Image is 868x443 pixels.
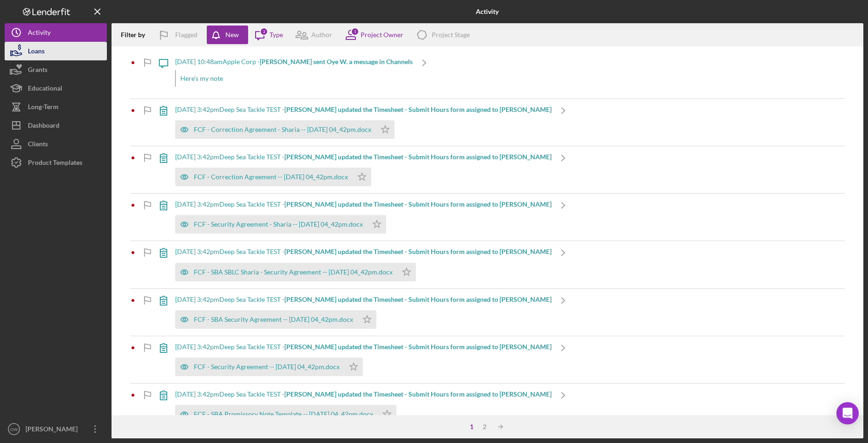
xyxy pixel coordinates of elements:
[284,295,552,303] b: [PERSON_NAME] updated the Timesheet - Submit Hours form assigned to [PERSON_NAME]
[284,200,552,208] b: [PERSON_NAME] updated the Timesheet - Submit Hours form assigned to [PERSON_NAME]
[175,153,552,161] div: [DATE] 3:42pm Deep Sea Tackle TEST -
[225,26,239,44] div: New
[152,146,575,193] a: [DATE] 3:42pmDeep Sea Tackle TEST -[PERSON_NAME] updated the Timesheet - Submit Hours form assign...
[270,31,283,39] div: Type
[432,31,470,39] div: Project Stage
[5,42,107,60] button: Loans
[175,405,396,423] button: FCF - SBA Promissory Note Template -- [DATE] 04_42pm.docx
[152,194,575,241] a: [DATE] 3:42pmDeep Sea Tackle TEST -[PERSON_NAME] updated the Timesheet - Submit Hours form assign...
[175,358,363,376] button: FCF - Security Agreement -- [DATE] 04_42pm.docx
[194,410,373,418] div: FCF - SBA Promissory Note Template -- [DATE] 04_42pm.docx
[194,363,340,371] div: FCF - Security Agreement -- [DATE] 04_42pm.docx
[152,289,575,336] a: [DATE] 3:42pmDeep Sea Tackle TEST -[PERSON_NAME] updated the Timesheet - Submit Hours form assign...
[152,26,207,44] button: Flagged
[28,98,59,118] div: Long-Term
[284,105,552,113] b: [PERSON_NAME] updated the Timesheet - Submit Hours form assigned to [PERSON_NAME]
[5,135,107,153] button: Clients
[28,23,51,44] div: Activity
[175,201,552,208] div: [DATE] 3:42pm Deep Sea Tackle TEST -
[28,153,82,174] div: Product Templates
[284,390,552,398] b: [PERSON_NAME] updated the Timesheet - Submit Hours form assigned to [PERSON_NAME]
[152,336,575,383] a: [DATE] 3:42pmDeep Sea Tackle TEST -[PERSON_NAME] updated the Timesheet - Submit Hours form assign...
[175,215,386,234] button: FCF - Security Agreement - Sharia -- [DATE] 04_42pm.docx
[152,99,575,146] a: [DATE] 3:42pmDeep Sea Tackle TEST -[PERSON_NAME] updated the Timesheet - Submit Hours form assign...
[28,79,62,100] div: Educational
[351,27,359,36] div: 1
[5,116,107,135] button: Dashboard
[175,106,552,113] div: [DATE] 3:42pm Deep Sea Tackle TEST -
[194,268,393,276] div: FCF - SBA SBLC Sharia - Security Agreement -- [DATE] 04_42pm.docx
[5,60,107,79] button: Grants
[194,126,371,133] div: FCF - Correction Agreement - Sharia -- [DATE] 04_42pm.docx
[175,58,413,65] div: [DATE] 10:48am Apple Corp -
[28,116,59,137] div: Dashboard
[361,31,403,39] div: Project Owner
[284,153,552,161] b: [PERSON_NAME] updated the Timesheet - Submit Hours form assigned to [PERSON_NAME]
[152,241,575,288] a: [DATE] 3:42pmDeep Sea Tackle TEST -[PERSON_NAME] updated the Timesheet - Submit Hours form assign...
[175,26,197,44] div: Flagged
[5,98,107,116] button: Long-Term
[260,58,413,65] b: [PERSON_NAME] sent Oye W. a message in Channels
[175,168,371,186] button: FCF - Correction Agreement -- [DATE] 04_42pm.docx
[5,153,107,172] button: Product Templates
[175,263,416,281] button: FCF - SBA SBLC Sharia - Security Agreement -- [DATE] 04_42pm.docx
[152,51,436,98] a: [DATE] 10:48amApple Corp -[PERSON_NAME] sent Oye W. a message in ChannelsHere’s my note
[175,343,552,351] div: [DATE] 3:42pm Deep Sea Tackle TEST -
[465,423,478,430] div: 1
[5,79,107,98] button: Educational
[476,8,499,15] b: Activity
[5,420,107,438] button: OW[PERSON_NAME]
[311,31,332,39] div: Author
[194,173,348,181] div: FCF - Correction Agreement -- [DATE] 04_42pm.docx
[175,296,552,303] div: [DATE] 3:42pm Deep Sea Tackle TEST -
[121,31,152,39] div: Filter by
[284,248,552,255] b: [PERSON_NAME] updated the Timesheet - Submit Hours form assigned to [PERSON_NAME]
[28,135,48,156] div: Clients
[284,343,552,351] b: [PERSON_NAME] updated the Timesheet - Submit Hours form assigned to [PERSON_NAME]
[28,60,47,81] div: Grants
[175,310,376,329] button: FCF - SBA Security Agreement -- [DATE] 04_42pm.docx
[10,427,18,432] text: OW
[194,316,353,323] div: FCF - SBA Security Agreement -- [DATE] 04_42pm.docx
[207,26,248,44] button: New
[194,221,363,228] div: FCF - Security Agreement - Sharia -- [DATE] 04_42pm.docx
[175,120,395,139] button: FCF - Correction Agreement - Sharia -- [DATE] 04_42pm.docx
[175,391,552,398] div: [DATE] 3:42pm Deep Sea Tackle TEST -
[152,384,575,430] a: [DATE] 3:42pmDeep Sea Tackle TEST -[PERSON_NAME] updated the Timesheet - Submit Hours form assign...
[23,420,84,441] div: [PERSON_NAME]
[175,70,413,87] div: Here’s my note
[5,23,107,42] button: Activity
[28,42,45,63] div: Loans
[836,402,859,424] div: Open Intercom Messenger
[175,248,552,255] div: [DATE] 3:42pm Deep Sea Tackle TEST -
[478,423,491,430] div: 2
[260,27,268,36] div: 3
